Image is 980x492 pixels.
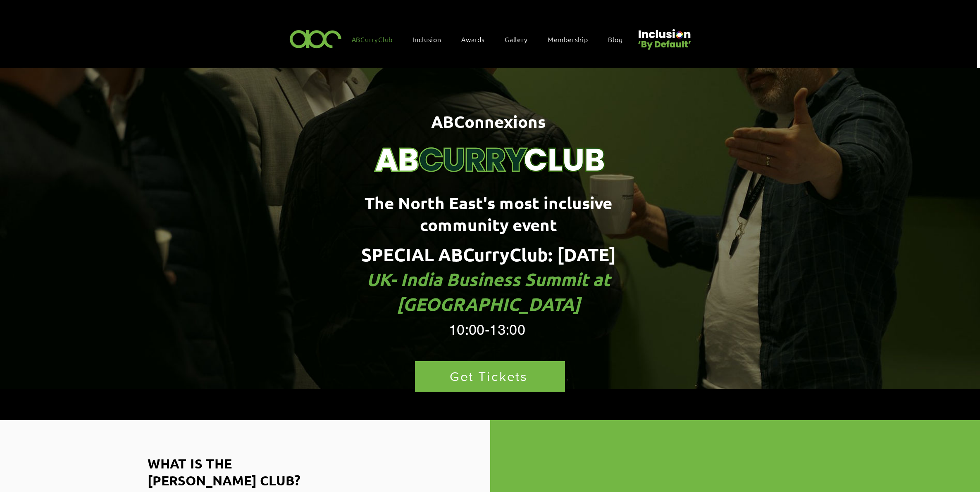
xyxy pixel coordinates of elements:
span: SPECIAL ABCurryClub: [361,243,553,266]
a: ABCurryClub [348,31,405,48]
span: The North East's most inclusive community event [365,192,612,235]
span: [DATE] [557,243,616,266]
span: Membership [548,35,588,44]
a: Blog [604,31,635,48]
span: ABCurryClub [352,35,393,44]
img: ABC-Logo-Blank-Background-01-01-2.png [287,26,344,51]
h1: : [307,242,670,317]
span: Inclusion [413,35,441,44]
a: Get Tickets [415,361,565,392]
span: 10:00-13:00 [449,322,525,338]
nav: Site [348,31,635,48]
span: WHAT IS THE [PERSON_NAME] CLUB? [148,455,300,489]
span: Blog [608,35,622,44]
span: Gallery [505,35,528,44]
span: UK- India Business Summit at [GEOGRAPHIC_DATA] [367,268,610,315]
a: Gallery [501,31,540,48]
div: Inclusion [409,31,454,48]
span: Awards [461,35,485,44]
a: Membership [544,31,601,48]
div: Awards [457,31,497,48]
img: Curry Club Brand (4).png [366,90,614,182]
span: Get Tickets [450,369,528,383]
img: Untitled design (22).png [635,22,692,51]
